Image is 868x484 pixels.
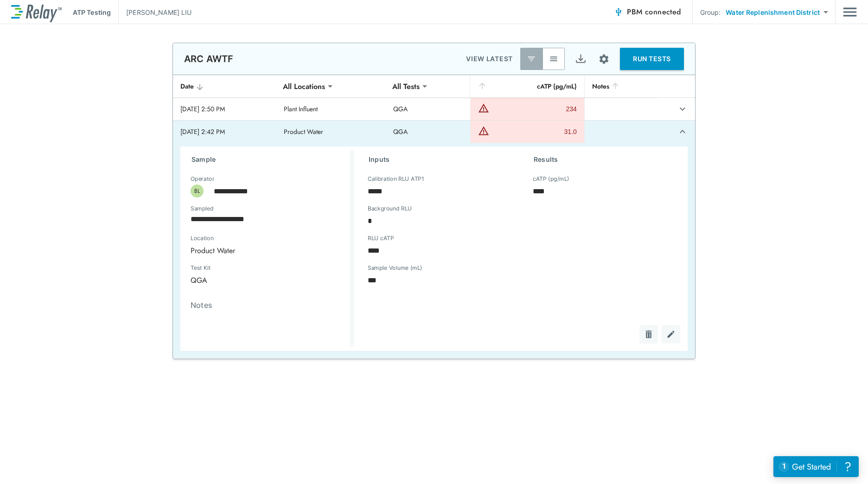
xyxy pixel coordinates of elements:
[191,265,261,271] label: Test Kit
[191,176,214,182] label: Operator
[569,48,592,70] button: Export
[478,102,489,114] img: Warning
[666,330,676,339] img: Edit test
[276,77,332,96] div: All Locations
[675,101,690,117] button: expand row
[675,124,690,140] button: expand row
[610,3,684,21] button: PBM connected
[173,75,695,359] table: sticky table
[620,48,684,70] button: RUN TESTS
[368,205,412,212] label: Background RLU
[575,53,587,65] img: Export Icon
[173,75,276,98] th: Date
[614,7,623,17] img: Connected Icon
[662,325,680,344] button: Edit test
[639,325,658,344] button: Delete
[191,205,214,212] label: Sampled
[645,6,681,17] span: connected
[491,127,577,136] div: 31.0
[700,7,721,17] p: Group:
[533,176,569,182] label: cATP (pg/mL)
[627,6,681,19] span: PBM
[527,54,536,64] img: Latest
[368,265,422,271] label: Sample Volume (mL)
[386,121,470,143] td: QGA
[843,3,857,21] img: Drawer Icon
[592,47,616,71] button: Site setup
[843,3,857,21] button: Main menu
[11,2,62,22] img: LuminUltra Relay
[773,456,859,477] iframe: Resource center
[191,185,204,197] div: BL
[386,98,470,120] td: QGA
[534,154,677,165] h3: Results
[369,154,511,165] h3: Inputs
[491,104,577,114] div: 234
[478,81,577,92] div: cATP (pg/mL)
[191,154,350,165] h3: Sample
[598,53,610,65] img: Settings Icon
[549,54,558,64] img: View All
[276,121,386,143] td: Product Water
[180,127,269,136] div: [DATE] 2:42 PM
[126,7,191,17] p: [PERSON_NAME] LIU
[644,330,653,339] img: Delete
[386,77,426,96] div: All Tests
[276,98,386,120] td: Plant Influent
[180,104,269,114] div: [DATE] 2:50 PM
[73,7,111,17] p: ATP Testing
[368,176,424,182] label: Calibration RLU ATP1
[478,125,489,136] img: Warning
[184,271,278,289] div: QGA
[368,235,394,242] label: RLU cATP
[184,210,334,228] input: Choose date, selected date is Aug 11, 2025
[184,241,341,260] div: Product Water
[191,235,308,242] label: Location
[592,81,652,92] div: Notes
[184,53,233,64] p: ARC AWTF
[466,53,513,64] p: VIEW LATEST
